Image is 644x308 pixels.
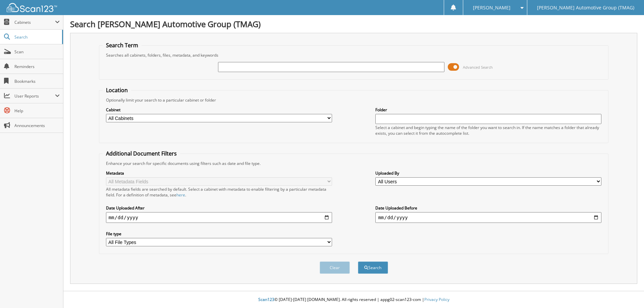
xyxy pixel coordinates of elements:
span: User Reports [14,93,55,99]
span: Advanced Search [463,65,493,70]
input: end [375,212,601,223]
div: Enhance your search for specific documents using filters such as date and file type. [103,161,605,166]
div: All metadata fields are searched by default. Select a cabinet with metadata to enable filtering b... [106,186,332,198]
input: start [106,212,332,223]
div: Searches all cabinets, folders, files, metadata, and keywords [103,52,605,58]
span: [PERSON_NAME] Automotive Group (TMAG) [537,6,634,10]
legend: Location [103,86,131,94]
label: Date Uploaded After [106,205,332,211]
a: Privacy Policy [424,297,449,302]
label: Date Uploaded Before [375,205,601,211]
span: [PERSON_NAME] [473,6,511,10]
legend: Search Term [103,42,142,49]
button: Clear [320,261,350,274]
img: scan123-logo-white.svg [7,3,57,12]
label: Cabinet [106,107,332,113]
button: Search [358,261,388,274]
span: Announcements [14,123,60,128]
span: Reminders [14,64,60,69]
span: Cabinets [14,19,55,25]
a: here [176,192,185,198]
legend: Additional Document Filters [103,150,180,157]
div: Optionally limit your search to a particular cabinet or folder [103,97,605,103]
label: Uploaded By [375,170,601,176]
div: © [DATE]-[DATE] [DOMAIN_NAME]. All rights reserved | appg02-scan123-com | [63,292,644,308]
span: Search [14,34,59,40]
span: Bookmarks [14,78,60,84]
label: File type [106,231,332,237]
span: Scan [14,49,60,55]
span: Scan123 [258,297,274,302]
label: Folder [375,107,601,113]
label: Metadata [106,170,332,176]
span: Help [14,108,60,114]
h1: Search [PERSON_NAME] Automotive Group (TMAG) [70,18,637,29]
div: Select a cabinet and begin typing the name of the folder you want to search in. If the name match... [375,125,601,136]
